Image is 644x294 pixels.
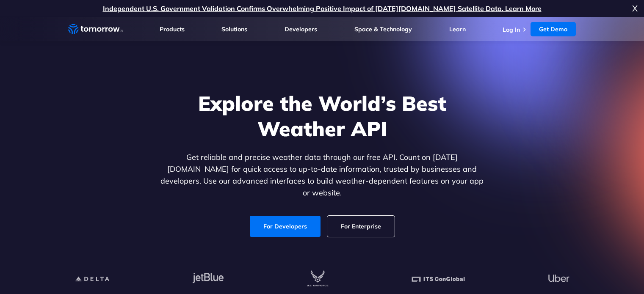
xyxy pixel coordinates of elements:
a: Space & Technology [354,25,412,33]
a: Products [160,25,185,33]
p: Get reliable and precise weather data through our free API. Count on [DATE][DOMAIN_NAME] for quic... [159,151,486,199]
a: Learn [449,25,466,33]
a: Home link [68,23,123,36]
a: Get Demo [531,22,576,36]
h1: Explore the World’s Best Weather API [159,91,486,141]
a: Developers [285,25,317,33]
a: Independent U.S. Government Validation Confirms Overwhelming Positive Impact of [DATE][DOMAIN_NAM... [103,4,542,13]
a: Log In [503,26,520,33]
a: Solutions [221,25,247,33]
a: For Enterprise [327,216,395,237]
a: For Developers [250,216,321,237]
